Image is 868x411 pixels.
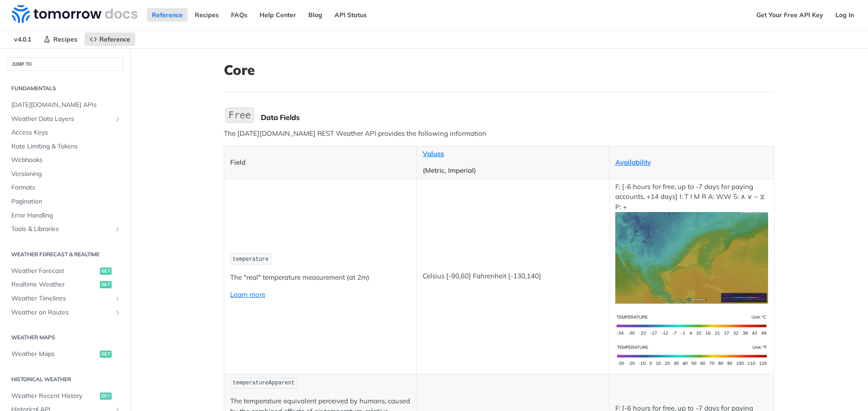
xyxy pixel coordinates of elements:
[7,195,123,208] a: Pagination
[11,350,98,359] span: Weather Maps
[7,306,123,319] a: Weather on RoutesShow subpages for Weather on Routes
[7,264,123,278] a: Weather Forecastget
[190,8,224,22] a: Recipes
[7,153,123,167] a: Webhooks
[230,254,271,265] code: temperature
[11,128,121,137] span: Access Keys
[7,84,123,92] h2: Fundamentals
[423,149,444,158] a: Values
[11,294,112,303] span: Weather Timelines
[330,8,372,22] a: API Status
[11,225,112,234] span: Tools & Libraries
[615,158,651,166] a: Availability
[147,8,188,22] a: Reference
[7,222,123,236] a: Tools & LibrariesShow subpages for Tools & Libraries
[7,292,123,305] a: Weather TimelinesShow subpages for Weather Timelines
[255,8,301,22] a: Help Center
[230,378,297,389] code: temperatureApparent
[423,166,603,176] p: (Metric, Imperial)
[114,226,121,233] button: Show subpages for Tools & Libraries
[11,115,112,124] span: Weather Data Layers
[7,278,123,291] a: Realtime Weatherget
[7,209,123,222] a: Error Handling
[7,126,123,139] a: Access Keys
[224,62,774,78] h1: Core
[7,375,123,383] h2: Historical Weather
[114,295,121,302] button: Show subpages for Weather Timelines
[7,167,123,181] a: Versioning
[100,393,112,400] span: get
[615,320,768,329] span: Expand image
[100,351,112,358] span: get
[114,309,121,316] button: Show subpages for Weather on Routes
[7,57,123,71] button: JUMP TO
[99,35,130,43] span: Reference
[11,170,121,179] span: Versioning
[7,347,123,361] a: Weather Mapsget
[11,183,121,192] span: Formats
[7,140,123,153] a: Rate Limiting & Tokens
[615,351,768,359] span: Expand image
[9,32,36,46] span: v4.0.1
[7,181,123,194] a: Formats
[7,250,123,259] h2: Weather Forecast & realtime
[11,197,121,206] span: Pagination
[114,115,121,123] button: Show subpages for Weather Data Layers
[11,308,112,317] span: Weather on Routes
[100,268,112,275] span: get
[224,129,774,139] p: The [DATE][DOMAIN_NAME] REST Weather API provides the following information
[53,35,77,43] span: Recipes
[11,392,98,401] span: Weather Recent History
[11,142,121,151] span: Rate Limiting & Tokens
[615,253,768,262] span: Expand image
[230,157,410,168] p: Field
[303,8,327,22] a: Blog
[100,281,112,288] span: get
[11,101,121,110] span: [DATE][DOMAIN_NAME] APIs
[830,8,859,22] a: Log In
[615,182,768,304] p: F: [-6 hours for free, up to -7 days for paying accounts, +14 days] I: T I M R A: WW S: ∧ ∨ ~ ⧖ P: +
[230,272,410,283] p: The "real" temperature measurement (at 2m)
[12,5,137,23] img: Tomorrow.io Weather API Docs
[7,112,123,126] a: Weather Data LayersShow subpages for Weather Data Layers
[7,98,123,112] a: [DATE][DOMAIN_NAME] APIs
[85,32,135,46] a: Reference
[7,389,123,403] a: Weather Recent Historyget
[261,113,774,122] div: Data Fields
[230,290,265,299] a: Learn more
[38,32,82,46] a: Recipes
[11,280,98,289] span: Realtime Weather
[11,211,121,220] span: Error Handling
[226,8,252,22] a: FAQs
[423,271,603,282] p: Celsius [-90,60] Fahrenheit [-130,140]
[751,8,828,22] a: Get Your Free API Key
[11,156,121,165] span: Webhooks
[11,267,98,276] span: Weather Forecast
[7,333,123,342] h2: Weather Maps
